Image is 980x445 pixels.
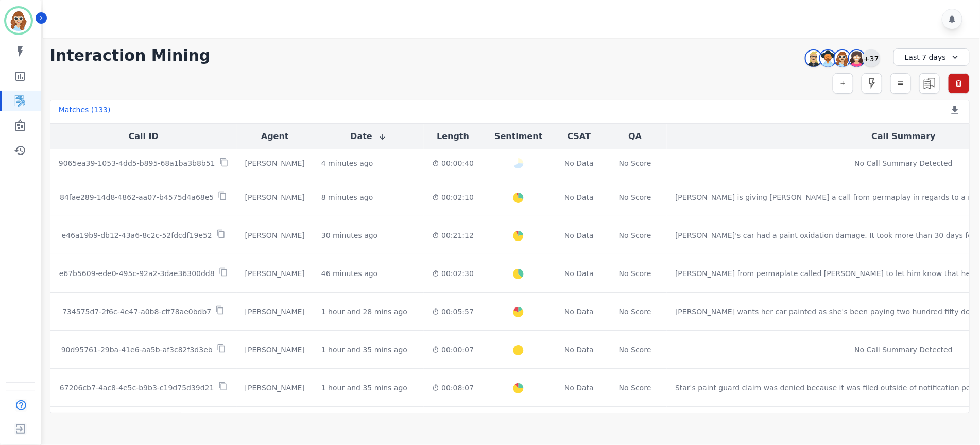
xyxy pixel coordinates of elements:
[432,268,474,279] div: 00:02:30
[321,230,377,241] div: 30 minutes ago
[494,130,542,143] button: Sentiment
[563,158,595,168] div: No Data
[563,383,595,393] div: No Data
[321,345,407,355] div: 1 hour and 35 mins ago
[619,306,651,317] div: No Score
[60,383,214,393] p: 67206cb7-4ac8-4e5c-b9b3-c19d75d39d21
[261,130,289,143] button: Agent
[863,49,880,67] div: +37
[321,383,407,393] div: 1 hour and 35 mins ago
[568,130,591,143] button: CSAT
[61,345,213,355] p: 90d95761-29ba-41e6-aa5b-af3c82f3d3eb
[321,192,373,202] div: 8 minutes ago
[432,230,474,241] div: 00:21:12
[60,192,214,202] p: 84fae289-14d8-4862-aa07-b4575d4a68e5
[321,158,373,168] div: 4 minutes ago
[59,105,111,119] div: Matches ( 133 )
[563,230,595,241] div: No Data
[432,383,474,393] div: 00:08:07
[619,158,651,168] div: No Score
[50,46,211,65] h1: Interaction Mining
[563,192,595,202] div: No Data
[245,345,305,355] div: [PERSON_NAME]
[245,192,305,202] div: [PERSON_NAME]
[245,268,305,279] div: [PERSON_NAME]
[350,130,387,143] button: Date
[6,8,31,33] img: Bordered avatar
[619,230,651,241] div: No Score
[129,130,159,143] button: Call ID
[619,383,651,393] div: No Score
[321,268,377,279] div: 46 minutes ago
[619,192,651,202] div: No Score
[321,306,407,317] div: 1 hour and 28 mins ago
[245,306,305,317] div: [PERSON_NAME]
[437,130,469,143] button: Length
[893,48,970,66] div: Last 7 days
[563,345,595,355] div: No Data
[432,192,474,202] div: 00:02:10
[62,230,212,241] p: e46a19b9-db12-43a6-8c2c-52fdcdf19e52
[619,345,651,355] div: No Score
[619,268,651,279] div: No Score
[59,268,215,279] p: e67b5609-ede0-495c-92a2-3dae36300dd8
[432,158,474,168] div: 00:00:40
[871,130,935,143] button: Call Summary
[62,306,211,317] p: 734575d7-2f6c-4e47-a0b8-cff78ae0bdb7
[245,230,305,241] div: [PERSON_NAME]
[59,158,215,168] p: 9065ea39-1053-4dd5-b895-68a1ba3b8b51
[563,268,595,279] div: No Data
[432,306,474,317] div: 00:05:57
[245,383,305,393] div: [PERSON_NAME]
[628,130,642,143] button: QA
[245,158,305,168] div: [PERSON_NAME]
[432,345,474,355] div: 00:00:07
[563,306,595,317] div: No Data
